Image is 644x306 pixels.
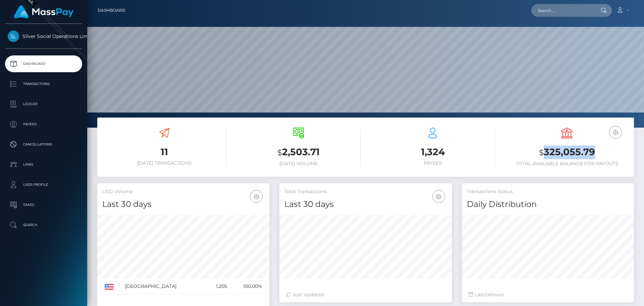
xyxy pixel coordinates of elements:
[5,33,82,39] span: Silver Social Operations Limited
[5,217,82,233] a: Search
[505,161,629,167] h6: Total Available Balance for Payouts
[98,3,125,17] a: Dashboard
[286,291,445,298] div: Just Updated
[371,145,495,159] h3: 1,324
[8,160,79,170] p: Links
[5,176,82,193] a: User Profile
[531,4,594,17] input: Search...
[8,59,79,69] p: Dashboard
[8,220,79,230] p: Search
[8,200,79,210] p: Taxes
[371,160,495,166] h6: Payees
[5,55,82,72] a: Dashboard
[5,96,82,113] a: Ledger
[485,292,490,298] span: 24
[102,145,226,159] h3: 11
[5,116,82,133] a: Payees
[5,156,82,173] a: Links
[284,188,446,195] h5: Total Transactions
[236,161,361,167] h6: [DATE] Volume
[467,188,629,195] h5: Transactions Status
[105,284,114,290] img: US.png
[505,145,629,159] h3: 325,055.79
[8,180,79,190] p: User Profile
[5,76,82,92] a: Transactions
[229,279,264,294] td: 100.00%
[469,291,627,298] div: Last hours
[102,188,264,195] h5: USD Volume
[102,199,264,210] h4: Last 30 days
[277,148,282,157] small: $
[102,160,226,166] h6: [DATE] Transactions
[8,79,79,89] p: Transactions
[236,145,361,159] h3: 2,503.71
[8,119,79,129] p: Payees
[123,279,206,294] td: [GEOGRAPHIC_DATA]
[5,196,82,213] a: Taxes
[14,5,73,18] img: MassPay Logo
[8,31,19,42] img: Silver Social Operations Limited
[5,136,82,153] a: Cancellations
[206,279,229,294] td: 1,205
[284,199,446,210] h4: Last 30 days
[8,99,79,109] p: Ledger
[8,139,79,149] p: Cancellations
[467,199,629,210] h4: Daily Distribution
[539,148,544,157] small: $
